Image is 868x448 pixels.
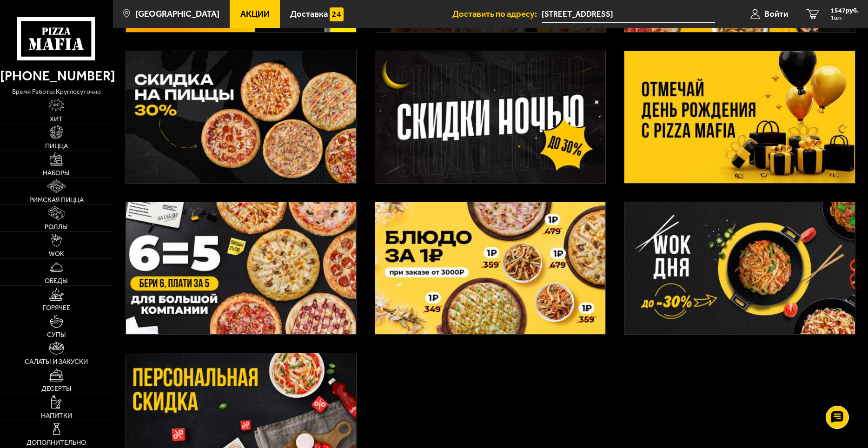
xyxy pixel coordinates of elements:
[240,10,270,19] span: Акции
[542,6,715,23] input: Ваш адрес доставки
[452,10,542,19] span: Доставить по адресу:
[47,331,66,338] span: Супы
[29,197,84,203] span: Римская пицца
[41,412,72,419] span: Напитки
[290,10,328,19] span: Доставка
[43,304,70,311] span: Горячее
[542,6,715,23] span: Россия, Санкт-Петербург, Малая Балканская улица, 59к2
[41,385,72,392] span: Десерты
[49,250,64,257] span: WOK
[764,10,788,19] span: Войти
[135,10,219,19] span: [GEOGRAPHIC_DATA]
[831,15,859,20] span: 1 шт.
[831,7,859,14] span: 1547 руб.
[45,224,68,230] span: Роллы
[45,143,68,149] span: Пицца
[25,358,88,365] span: Салаты и закуски
[45,277,68,284] span: Обеды
[43,170,70,176] span: Наборы
[50,116,63,122] span: Хит
[330,7,343,21] img: 15daf4d41897b9f0e9f617042186c801.svg
[27,439,86,446] span: Дополнительно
